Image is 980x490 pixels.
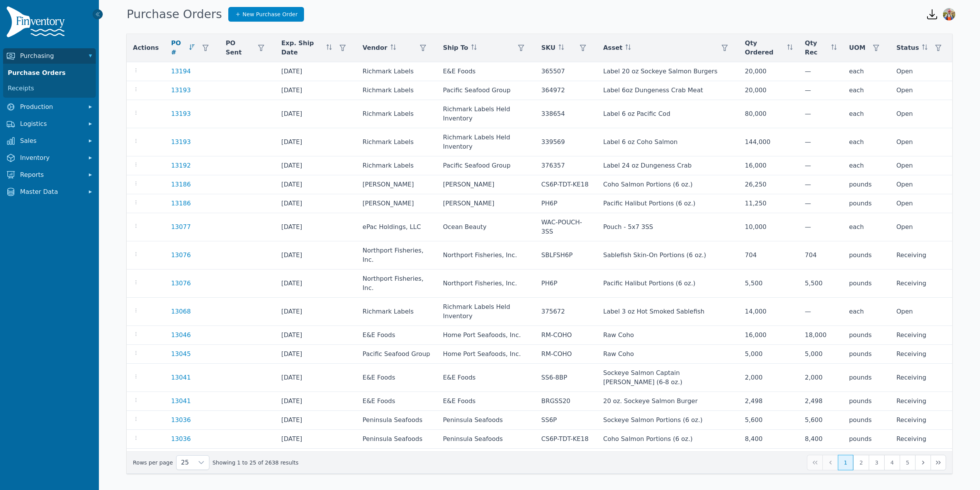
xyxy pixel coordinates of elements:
[900,455,915,470] button: Page 5
[890,364,952,392] td: Receiving
[799,270,843,298] td: 5,500
[597,100,739,128] td: Label 6 oz Pacific Cod
[171,397,191,406] a: 13041
[437,213,535,241] td: Ocean Beauty
[171,415,191,425] a: 13036
[535,364,597,392] td: SS6-8BP
[843,326,890,345] td: pounds
[799,156,843,175] td: —
[281,39,323,57] span: Exp. Ship Date
[275,345,356,364] td: [DATE]
[437,81,535,100] td: Pacific Seafood Group
[275,194,356,213] td: [DATE]
[3,167,96,183] button: Reports
[890,345,952,364] td: Receiving
[171,307,191,316] a: 13068
[357,364,437,392] td: E&E Foods
[597,449,739,468] td: Pacific Cod Portions (6 oz.)
[3,184,96,200] button: Master Data
[843,392,890,411] td: pounds
[739,213,798,241] td: 10,000
[437,364,535,392] td: E&E Foods
[535,430,597,449] td: CS6P-TDT-KE18
[20,51,82,61] span: Purchasing
[799,449,843,468] td: 4,200
[275,241,356,270] td: [DATE]
[739,175,798,194] td: 26,250
[597,62,739,81] td: Label 20 oz Sockeye Salmon Burgers
[171,199,191,208] a: 13186
[535,326,597,345] td: RM-COHO
[597,364,739,392] td: Sockeye Salmon Captain [PERSON_NAME] (6-8 oz.)
[890,449,952,468] td: Receiving
[843,175,890,194] td: pounds
[869,455,884,470] button: Page 3
[275,213,356,241] td: [DATE]
[437,345,535,364] td: Home Port Seafoods, Inc.
[597,345,739,364] td: Raw Coho
[890,430,952,449] td: Receiving
[437,194,535,213] td: [PERSON_NAME]
[843,449,890,468] td: pounds
[541,43,555,53] span: SKU
[890,175,952,194] td: Open
[890,298,952,326] td: Open
[535,411,597,430] td: SS6P
[799,175,843,194] td: —
[739,128,798,156] td: 144,000
[437,270,535,298] td: Northport Fisheries, Inc.
[890,213,952,241] td: Open
[228,7,304,22] a: New Purchase Order
[437,430,535,449] td: Peninsula Seafoods
[535,175,597,194] td: CS6P-TDT-KE18
[890,128,952,156] td: Open
[843,298,890,326] td: each
[443,43,468,53] span: Ship To
[890,270,952,298] td: Receiving
[171,349,191,359] a: 13045
[275,430,356,449] td: [DATE]
[890,241,952,270] td: Receiving
[275,156,356,175] td: [DATE]
[843,345,890,364] td: pounds
[5,81,94,96] a: Receipts
[275,411,356,430] td: [DATE]
[843,213,890,241] td: each
[597,326,739,345] td: Raw Coho
[843,364,890,392] td: pounds
[890,62,952,81] td: Open
[437,100,535,128] td: Richmark Labels Held Inventory
[535,392,597,411] td: BRGSS20
[6,6,68,41] img: Finventory
[357,213,437,241] td: ePac Holdings, LLC
[799,100,843,128] td: —
[20,119,82,129] span: Logistics
[535,449,597,468] td: C6P
[275,326,356,345] td: [DATE]
[171,279,191,288] a: 13076
[799,194,843,213] td: —
[437,175,535,194] td: [PERSON_NAME]
[739,392,798,411] td: 2,498
[437,449,535,468] td: Pacific Seafood Group
[20,187,82,197] span: Master Data
[597,175,739,194] td: Coho Salmon Portions (6 oz.)
[171,39,186,57] span: PO #
[890,81,952,100] td: Open
[357,392,437,411] td: E&E Foods
[357,175,437,194] td: [PERSON_NAME]
[357,345,437,364] td: Pacific Seafood Group
[597,430,739,449] td: Coho Salmon Portions (6 oz.)
[437,62,535,81] td: E&E Foods
[739,298,798,326] td: 14,000
[799,213,843,241] td: —
[20,170,82,180] span: Reports
[943,8,955,20] img: Sera Wheeler
[843,128,890,156] td: each
[535,213,597,241] td: WAC-POUCH-3SS
[127,7,222,21] h1: Purchase Orders
[20,102,82,112] span: Production
[535,194,597,213] td: PH6P
[363,43,387,53] span: Vendor
[890,392,952,411] td: Receiving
